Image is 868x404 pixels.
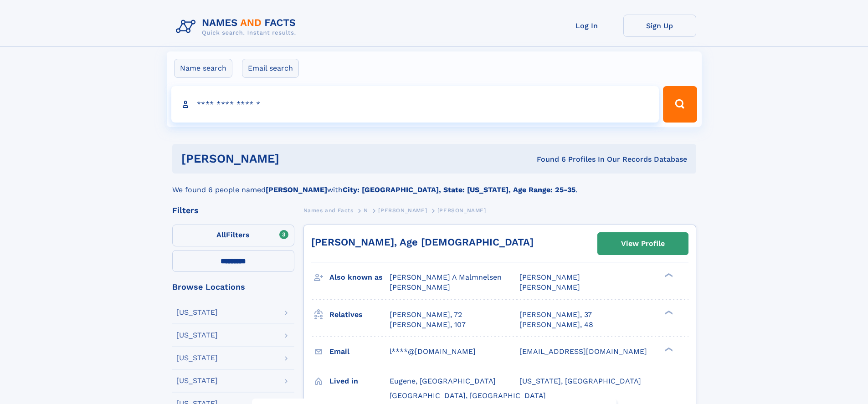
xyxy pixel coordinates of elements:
div: ❯ [663,272,673,278]
span: [PERSON_NAME] [378,207,427,214]
h1: [PERSON_NAME] [181,153,408,164]
span: [GEOGRAPHIC_DATA], [GEOGRAPHIC_DATA] [390,391,546,400]
span: Eugene, [GEOGRAPHIC_DATA] [390,377,496,385]
span: [PERSON_NAME] [519,273,580,281]
div: Found 6 Profiles In Our Records Database [408,154,687,164]
span: [PERSON_NAME] [519,283,580,291]
a: Log In [550,15,623,37]
label: Name search [174,59,232,78]
div: [US_STATE] [176,332,218,339]
h3: Relatives [329,307,390,322]
img: Logo Names and Facts [172,15,303,39]
div: We found 6 people named with . [172,174,696,195]
div: View Profile [621,233,665,254]
span: [EMAIL_ADDRESS][DOMAIN_NAME] [519,347,647,356]
div: Browse Locations [172,283,294,291]
b: City: [GEOGRAPHIC_DATA], State: [US_STATE], Age Range: 25-35 [343,185,575,194]
div: ❯ [663,309,673,315]
h3: Lived in [329,373,390,389]
a: Names and Facts [303,205,354,216]
a: [PERSON_NAME] [378,205,427,216]
a: [PERSON_NAME], 37 [519,310,592,320]
div: ❯ [663,346,673,352]
span: [PERSON_NAME] [390,283,450,291]
b: [PERSON_NAME] [266,185,327,194]
a: [PERSON_NAME], 107 [390,320,466,330]
h3: Also known as [329,270,390,285]
span: All [216,230,226,239]
div: [US_STATE] [176,354,218,362]
a: N [364,205,368,216]
a: [PERSON_NAME], 48 [519,320,593,330]
div: [US_STATE] [176,377,218,384]
span: [PERSON_NAME] A Malmnelsen [390,273,502,281]
h3: Email [329,344,390,359]
label: Filters [172,225,294,246]
div: [US_STATE] [176,309,218,316]
a: Sign Up [623,15,696,37]
a: [PERSON_NAME], Age [DEMOGRAPHIC_DATA] [311,236,534,248]
a: View Profile [598,233,688,255]
input: search input [171,86,659,123]
span: N [364,207,368,214]
span: [US_STATE], [GEOGRAPHIC_DATA] [519,377,641,385]
a: [PERSON_NAME], 72 [390,310,462,320]
button: Search Button [663,86,697,123]
div: Filters [172,206,294,215]
label: Email search [242,59,299,78]
span: [PERSON_NAME] [437,207,486,214]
